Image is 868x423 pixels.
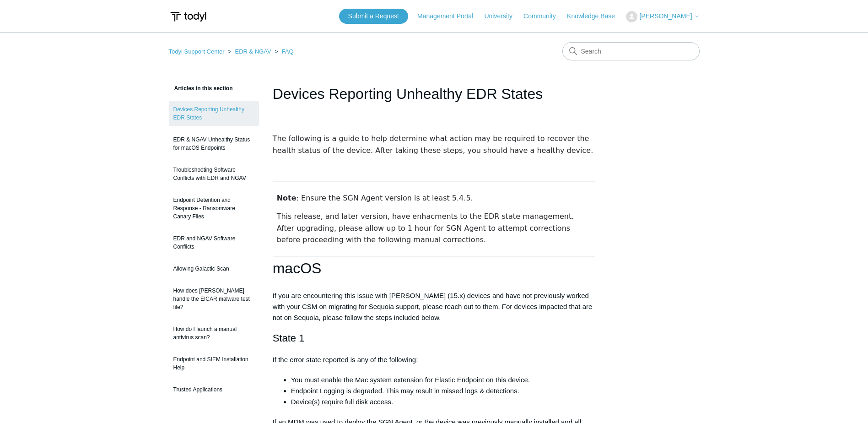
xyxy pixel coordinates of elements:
[273,257,596,280] h1: macOS
[339,9,408,24] a: Submit a Request
[277,194,473,202] span: : Ensure the SGN Agent version is at least 5.4.5.
[277,212,577,244] span: This release, and later version, have enhacments to the EDR state management. After upgrading, pl...
[273,134,593,155] span: The following is a guide to help determine what action may be required to recover the health stat...
[169,320,259,346] a: How do I launch a manual antivirus scan?
[562,42,700,60] input: Search
[273,48,293,55] li: FAQ
[273,290,596,323] p: If you are encountering this issue with [PERSON_NAME] (15.x) devices and have not previously work...
[282,48,294,55] a: FAQ
[235,48,271,55] a: EDR & NGAV
[169,101,259,126] a: Devices Reporting Unhealthy EDR States
[277,194,297,202] strong: Note
[484,11,521,21] a: University
[626,11,699,22] button: [PERSON_NAME]
[169,8,208,25] img: Todyl Support Center Help Center home page
[273,83,596,105] h1: Devices Reporting Unhealthy EDR States
[169,85,233,92] span: Articles in this section
[169,282,259,316] a: How does [PERSON_NAME] handle the EICAR malware test file?
[273,354,596,365] p: If the error state reported is any of the following:
[169,131,259,157] a: EDR & NGAV Unhealthy Status for macOS Endpoints
[291,385,596,396] li: Endpoint Logging is degraded. This may result in missed logs & detections.
[567,11,624,21] a: Knowledge Base
[169,48,225,55] a: Todyl Support Center
[169,230,259,255] a: EDR and NGAV Software Conflicts
[169,351,259,376] a: Endpoint and SIEM Installation Help
[169,48,226,55] li: Todyl Support Center
[639,12,692,20] span: [PERSON_NAME]
[169,381,259,398] a: Trusted Applications
[523,11,565,21] a: Community
[291,374,596,385] li: You must enable the Mac system extension for Elastic Endpoint on this device.
[169,260,259,277] a: Allowing Galactic Scan
[417,11,482,21] a: Management Portal
[273,330,596,346] h2: State 1
[169,191,259,225] a: Endpoint Detention and Response - Ransomware Canary Files
[226,48,273,55] li: EDR & NGAV
[169,161,259,187] a: Troubleshooting Software Conflicts with EDR and NGAV
[291,396,596,407] li: Device(s) require full disk access.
